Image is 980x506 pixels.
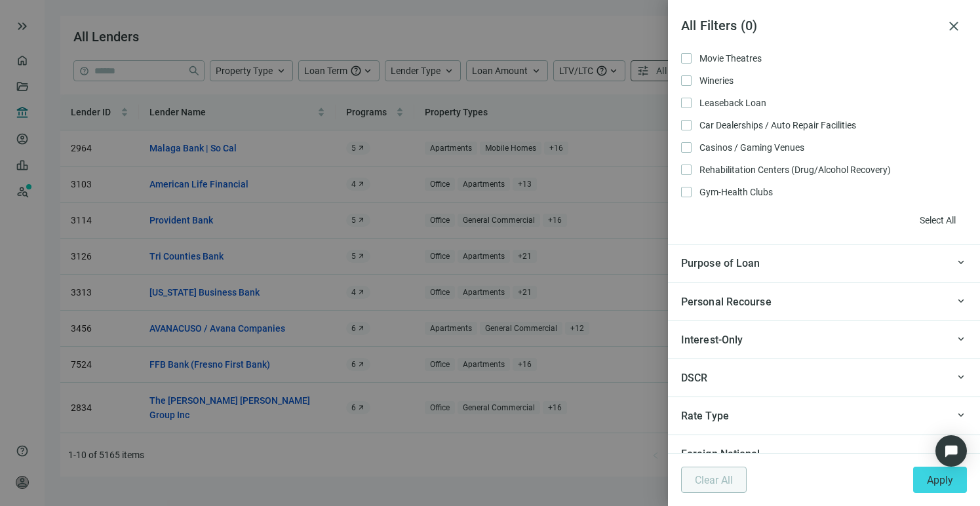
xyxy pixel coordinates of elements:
[681,410,729,422] span: Rate Type
[692,73,739,88] span: Wineries
[681,16,941,36] article: All Filters ( 0 )
[681,257,760,269] span: Purpose of Loan
[681,334,743,346] span: Interest-Only
[941,13,967,39] button: close
[692,185,778,199] span: Gym-Health Clubs
[692,163,896,177] span: Rehabilitation Centers (Drug/Alcohol Recovery)
[909,210,967,231] button: Select All
[681,448,760,460] span: Foreign National
[681,467,747,493] button: Clear All
[913,467,967,493] button: Apply
[692,51,767,66] span: Movie Theatres
[692,118,861,132] span: Car Dealerships / Auto Repair Facilities
[681,296,772,308] span: Personal Recourse
[927,474,953,486] span: Apply
[692,96,772,110] span: Leaseback Loan
[668,282,980,321] div: keyboard_arrow_upPersonal Recourse
[681,372,707,384] span: DSCR
[935,435,967,467] div: Open Intercom Messenger
[920,215,956,225] span: Select All
[668,397,980,435] div: keyboard_arrow_upRate Type
[668,359,980,397] div: keyboard_arrow_upDSCR
[668,244,980,282] div: keyboard_arrow_upPurpose of Loan
[668,435,980,473] div: keyboard_arrow_upForeign National
[668,321,980,359] div: keyboard_arrow_upInterest-Only
[946,18,962,34] span: close
[692,140,810,155] span: Casinos / Gaming Venues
